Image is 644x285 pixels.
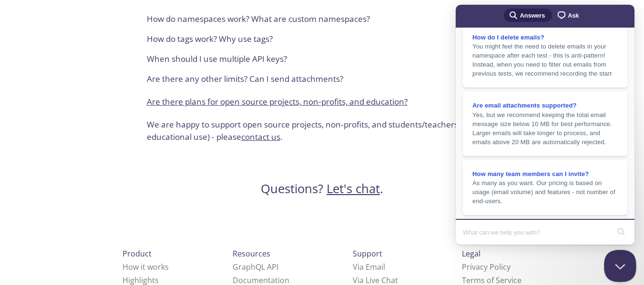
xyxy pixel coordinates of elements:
a: Via Email [353,262,385,272]
div: Are there plans for open source projects, non-profits, and education? [139,115,505,150]
iframe: Help Scout Beacon - Close [604,250,636,282]
span: Product [123,248,152,259]
span: Support [353,248,382,259]
a: Let's chat [327,180,380,197]
p: How do tags work? Why use tags? [147,33,273,45]
div: Are there plans for open source projects, non-profits, and education? [139,89,505,115]
a: Privacy Policy [462,262,511,272]
p: We are happy to support open source projects, non-profits, and students/teachers (for educational... [147,118,498,143]
a: How it works [123,262,169,272]
div: When should I use multiple API keys? [139,49,505,69]
iframe: Help Scout Beacon - Live Chat, Contact Form, and Knowledge Base [456,5,634,245]
div: How do namespaces work? What are custom namespaces? [139,9,505,29]
div: Are there any other limits? Can I send attachments? [139,69,505,89]
a: GraphQL API [233,262,278,272]
a: contact us [241,131,280,142]
span: Resources [233,248,270,259]
p: When should I use multiple API keys? [147,53,287,65]
p: How do namespaces work? What are custom namespaces? [147,13,370,25]
p: Are there any other limits? Can I send attachments? [147,73,343,85]
p: Are there plans for open source projects, non-profits, and education? [147,96,408,108]
span: Legal [462,248,480,259]
div: How do tags work? Why use tags? [139,29,505,49]
h3: Questions? . [261,181,383,197]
